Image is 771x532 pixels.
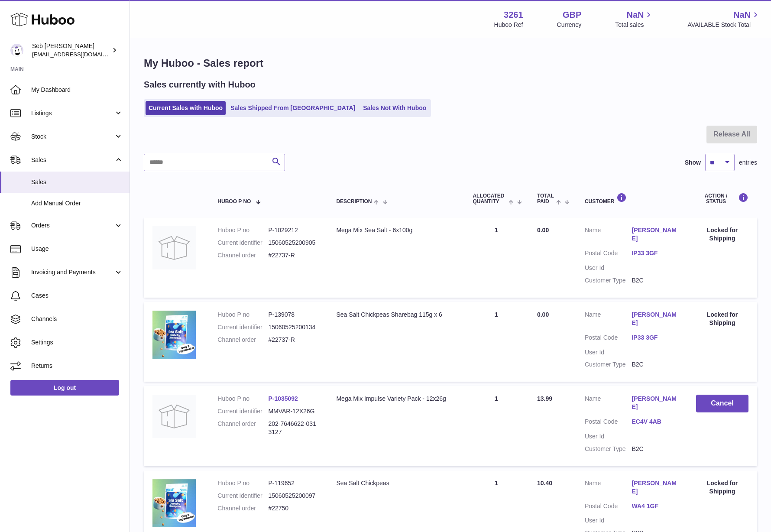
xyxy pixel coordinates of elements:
[464,217,528,297] td: 1
[268,504,319,513] dd: #22750
[217,395,268,403] dt: Huboo P no
[632,334,679,342] a: IP33 3GF
[696,311,748,327] div: Locked for Shipping
[31,178,123,186] span: Sales
[585,502,632,513] dt: Postal Code
[31,133,114,141] span: Stock
[31,292,123,300] span: Cases
[217,226,268,234] dt: Huboo P no
[585,360,632,369] dt: Customer Type
[739,159,757,167] span: entries
[217,323,268,331] dt: Current identifier
[494,21,523,29] div: Huboo Ref
[360,101,429,115] a: Sales Not With Huboo
[268,336,319,344] dd: #22737-R
[31,245,123,253] span: Usage
[217,492,268,500] dt: Current identifier
[217,239,268,247] dt: Current identifier
[585,445,632,453] dt: Customer Type
[217,251,268,260] dt: Channel order
[268,251,319,260] dd: #22737-R
[31,156,114,164] span: Sales
[687,21,761,29] span: AVAILABLE Stock Total
[473,193,506,204] span: ALLOCATED Quantity
[585,334,632,344] dt: Postal Code
[144,79,256,91] h2: Sales currently with Huboo
[144,56,757,70] h1: My Huboo - Sales report
[585,479,632,498] dt: Name
[696,479,748,496] div: Locked for Shipping
[632,445,679,453] dd: B2C
[585,395,632,413] dt: Name
[32,51,127,58] span: [EMAIL_ADDRESS][DOMAIN_NAME]
[537,480,552,487] span: 10.40
[685,159,701,167] label: Show
[504,9,523,21] strong: 3261
[152,226,196,269] img: no-photo.jpg
[585,226,632,245] dt: Name
[31,315,123,323] span: Channels
[615,9,654,29] a: NaN Total sales
[626,9,644,21] span: NaN
[585,418,632,428] dt: Postal Code
[152,479,196,527] img: 32611658329218.jpg
[31,362,123,370] span: Returns
[537,311,549,318] span: 0.00
[217,479,268,487] dt: Huboo P no
[585,432,632,441] dt: User Id
[585,311,632,329] dt: Name
[31,338,123,347] span: Settings
[227,101,358,115] a: Sales Shipped From [GEOGRAPHIC_DATA]
[31,199,123,208] span: Add Manual Order
[632,479,679,496] a: [PERSON_NAME]
[268,323,319,331] dd: 15060525200134
[464,386,528,466] td: 1
[268,420,319,436] dd: 202-7646622-0313127
[31,268,114,276] span: Invoicing and Payments
[615,21,654,29] span: Total sales
[268,311,319,319] dd: P-139078
[632,311,679,327] a: [PERSON_NAME]
[537,227,549,234] span: 0.00
[31,109,114,117] span: Listings
[632,226,679,243] a: [PERSON_NAME]
[336,479,455,487] div: Sea Salt Chickpeas
[585,249,632,260] dt: Postal Code
[696,395,748,412] button: Cancel
[268,239,319,247] dd: 15060525200905
[585,516,632,525] dt: User Id
[537,193,554,204] span: Total paid
[10,44,23,57] img: ecom@bravefoods.co.uk
[632,418,679,426] a: EC4V 4AB
[268,479,319,487] dd: P-119652
[336,311,455,319] div: Sea Salt Chickpeas Sharebag 115g x 6
[537,395,552,402] span: 13.99
[152,395,196,438] img: no-photo.jpg
[733,9,751,21] span: NaN
[217,504,268,513] dt: Channel order
[31,221,114,230] span: Orders
[336,226,455,234] div: Mega Mix Sea Salt - 6x100g
[10,380,119,396] a: Log out
[585,193,679,204] div: Customer
[585,264,632,272] dt: User Id
[687,9,761,29] a: NaN AVAILABLE Stock Total
[268,395,298,402] a: P-1035092
[336,395,455,403] div: Mega Mix Impulse Variety Pack - 12x26g
[268,407,319,415] dd: MMVAR-12X26G
[632,360,679,369] dd: B2C
[31,86,123,94] span: My Dashboard
[217,407,268,415] dt: Current identifier
[217,420,268,436] dt: Channel order
[696,193,748,204] div: Action / Status
[464,302,528,382] td: 1
[268,226,319,234] dd: P-1029212
[217,311,268,319] dt: Huboo P no
[585,276,632,285] dt: Customer Type
[696,226,748,243] div: Locked for Shipping
[152,311,196,359] img: 32611658329202.jpg
[632,249,679,257] a: IP33 3GF
[268,492,319,500] dd: 15060525200097
[632,395,679,411] a: [PERSON_NAME]
[557,21,582,29] div: Currency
